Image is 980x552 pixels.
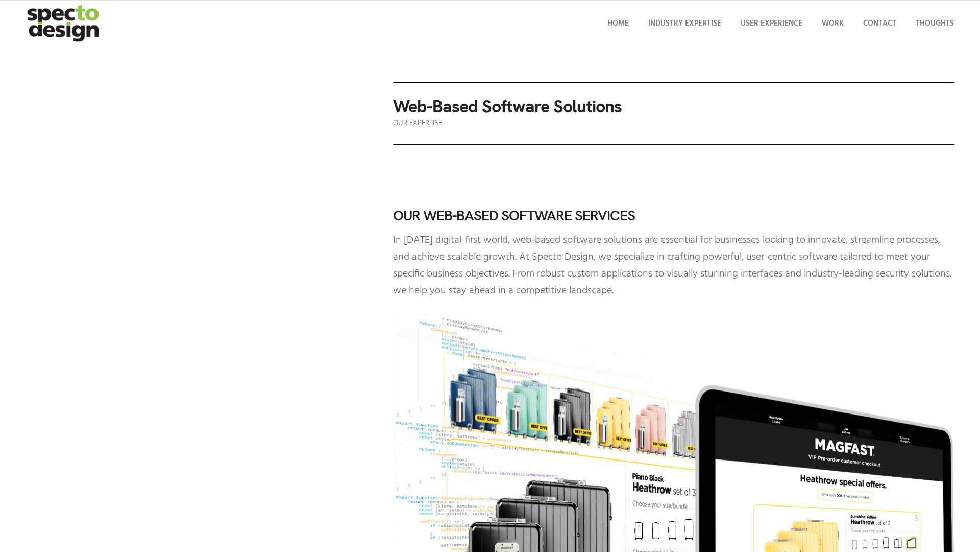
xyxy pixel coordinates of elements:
a: User Experience [734,1,809,47]
h2: Our Web-Based Software Services [393,208,954,223]
a: Thoughts [909,1,961,47]
a: Contact [856,1,903,47]
span: Contact [863,17,896,30]
span: User Experience [741,17,802,30]
a: Work [815,1,850,47]
a: Industry Expertise [642,1,728,47]
p: OUR EXPERTISE [393,119,954,129]
img: specto-logo-2020 [19,1,108,47]
span: Thoughts [916,17,954,30]
span: Industry Expertise [648,17,721,30]
a: Home [601,1,635,47]
span: Home [607,17,629,30]
span: Work [822,17,844,30]
h1: Web-Based Software Solutions [393,97,954,116]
